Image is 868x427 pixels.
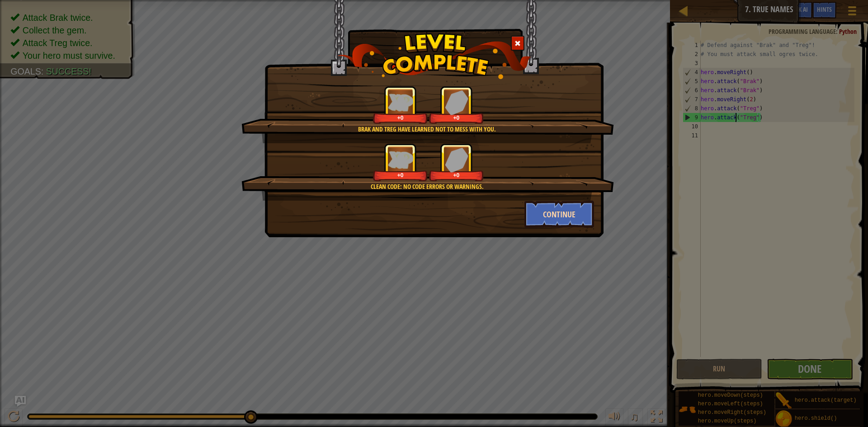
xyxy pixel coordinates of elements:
div: Brak and Treg have learned not to mess with you. [284,125,570,134]
img: level_complete.png [337,33,531,79]
img: reward_icon_gems.png [445,147,468,172]
img: reward_icon_xp.png [388,151,413,169]
div: +0 [431,114,482,121]
div: +0 [375,114,426,121]
div: Clean code: no code errors or warnings. [284,182,570,191]
button: Continue [524,201,594,228]
img: reward_icon_gems.png [445,90,468,115]
div: +0 [375,172,426,178]
img: reward_icon_xp.png [388,94,413,111]
div: +0 [431,172,482,178]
